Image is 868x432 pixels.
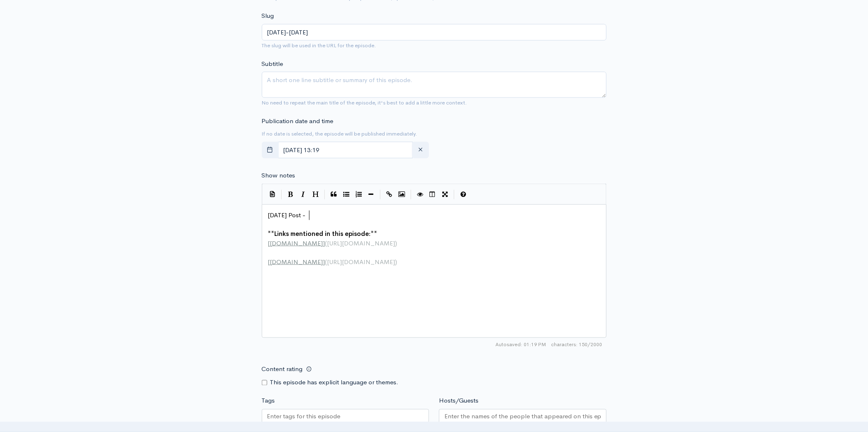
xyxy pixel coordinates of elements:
label: Tags [262,396,275,406]
button: Italic [297,188,310,201]
input: Enter tags for this episode [267,412,342,422]
button: Insert Image [396,188,408,201]
button: Markdown Guide [457,188,470,201]
i: | [324,190,325,199]
button: clear [412,142,429,159]
button: Toggle Side by Side [427,188,439,201]
i: | [281,190,282,199]
span: ( [325,239,327,247]
label: Publication date and time [262,116,334,126]
span: ( [325,258,327,266]
span: [DOMAIN_NAME] [270,239,323,247]
small: If no date is selected, the episode will be published immediately. [262,130,417,137]
span: ] [323,239,325,247]
input: title-of-episode [262,24,607,41]
span: [URL][DOMAIN_NAME] [327,239,395,247]
i: | [454,190,455,199]
label: This episode has explicit language or themes. [270,378,399,388]
button: Create Link [383,188,396,201]
span: Autosaved: 01:19 PM [496,341,546,349]
input: Enter the names of the people that appeared on this episode [444,412,601,422]
button: Numbered List [353,188,365,201]
button: Insert Show Notes Template [266,188,279,200]
button: toggle [262,142,279,159]
button: Heading [310,188,322,201]
span: [DOMAIN_NAME] [270,258,323,266]
small: No need to repeat the main title of the episode, it's best to add a little more context. [262,99,467,106]
label: Hosts/Guests [439,396,478,406]
span: 150/2000 [551,341,602,349]
span: ) [395,258,397,266]
span: ) [395,239,397,247]
i: | [380,190,381,199]
span: [ [268,239,270,247]
label: Show notes [262,171,295,180]
span: [ [268,258,270,266]
button: Quote [328,188,340,201]
button: Toggle Preview [414,188,427,201]
label: Slug [262,11,274,21]
label: Subtitle [262,59,283,69]
label: Content rating [262,361,303,378]
button: Insert Horizontal Line [365,188,378,201]
small: The slug will be used in the URL for the episode. [262,42,376,49]
span: Links mentioned in this episode: [275,230,371,238]
button: Generic List [340,188,353,201]
button: Bold [285,188,297,201]
i: | [411,190,412,199]
span: [DATE] Post - [268,211,306,219]
button: Toggle Fullscreen [439,188,451,201]
span: [URL][DOMAIN_NAME] [327,258,395,266]
span: ] [323,258,325,266]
